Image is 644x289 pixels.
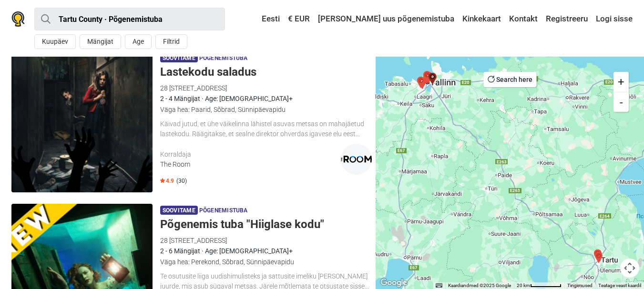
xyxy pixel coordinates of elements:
span: 4.9 [160,177,174,185]
div: Paranoia [427,73,438,84]
a: Kontakt [507,10,540,28]
button: - [613,92,629,112]
button: + [613,72,629,92]
div: Radiatsioon [415,77,427,88]
div: Korraldaja [160,149,341,159]
div: Käivad jutud, et ühe väikelinna lähistel asuvas metsas on mahajäetud lastekodu. Räägitakse, et se... [160,119,372,139]
span: (30) [176,177,187,185]
input: proovi “Tallinn” [34,8,225,30]
img: The Room [341,144,372,175]
a: Teatage veast kaardil [598,283,641,288]
span: Põgenemistuba [199,206,248,216]
h5: Põgenemis tuba "Hiiglase kodu" [160,218,372,231]
div: Üliinimene [423,72,434,83]
div: 28 [STREET_ADDRESS] [160,235,372,246]
a: € EUR [286,10,312,28]
div: 2 - 6 Mängijat · Age: [DEMOGRAPHIC_DATA]+ [160,246,372,256]
img: Star [160,178,165,183]
button: Kaardi mõõtkava: 20 km 62 piksli kohta [514,282,564,289]
button: Mängijat [80,34,121,49]
a: Registreeru [543,10,590,28]
a: Tingimused (avaneb uuel vahekaardil) [567,283,593,288]
span: Kaardiandmed ©2025 Google [448,283,511,288]
h5: Lastekodu saladus [160,65,372,79]
div: Safecracker [593,252,604,263]
img: Eesti [255,16,262,22]
span: Põgenemistuba [199,53,248,64]
a: [PERSON_NAME] uus põgenemistuba [316,10,457,28]
a: Kinkekaart [460,10,503,28]
span: Soovitame [160,206,198,215]
div: 2 - 4 Mängijat · Age: [DEMOGRAPHIC_DATA]+ [160,93,372,104]
div: Väga hea: Perekond, Sõbrad, Sünnipäevapidu [160,257,372,267]
button: Filtrid [155,34,187,49]
button: Age [125,34,152,49]
a: Logi sisse [593,10,633,28]
div: The Room [160,159,341,169]
a: Google Mapsis selle piirkonna avamine (avaneb uues aknas) [378,277,409,289]
a: Eesti [253,10,282,28]
button: Search here [483,72,536,87]
img: Nowescape logo [11,11,25,27]
span: 20 km [517,283,530,288]
div: The Conjuring [421,71,433,82]
img: Lastekodu saladus [11,51,153,192]
span: Soovitame [160,53,198,62]
button: Klaviatuuri otseteed [436,282,442,289]
div: 2 Paranoid [427,73,439,84]
div: 28 [STREET_ADDRESS] [160,83,372,93]
div: Peldik [592,249,603,261]
button: Kuupäev [34,34,76,49]
button: Kaardikaamera juhtnupud [620,259,639,278]
img: Google [378,277,409,289]
div: Väga hea: Paarid, Sõbrad, Sünnipäevapidu [160,104,372,115]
